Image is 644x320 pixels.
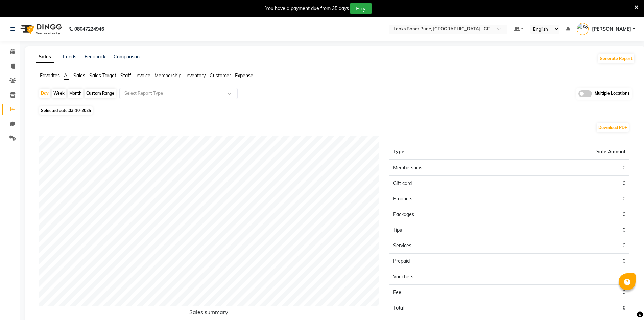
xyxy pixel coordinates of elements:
[68,89,83,98] div: Month
[616,293,637,313] iframe: chat widget
[595,90,629,97] span: Multiple Locations
[389,144,509,160] th: Type
[17,20,64,39] img: logo
[135,72,150,79] span: Invoice
[509,191,629,207] td: 0
[389,222,509,238] td: Tips
[509,222,629,238] td: 0
[64,72,69,79] span: All
[509,160,629,176] td: 0
[389,284,509,300] td: Fee
[154,72,181,79] span: Membership
[185,72,206,79] span: Inventory
[36,51,54,63] a: Sales
[389,238,509,253] td: Services
[389,300,509,316] td: Total
[114,54,140,60] a: Comparison
[69,108,91,113] span: 03-10-2025
[389,253,509,269] td: Prepaid
[389,269,509,284] td: Vouchers
[509,238,629,253] td: 0
[389,191,509,207] td: Products
[74,20,104,39] b: 08047224946
[597,123,629,132] button: Download PDF
[509,284,629,300] td: 0
[73,72,85,79] span: Sales
[235,72,253,79] span: Expense
[592,26,631,33] span: [PERSON_NAME]
[509,253,629,269] td: 0
[350,3,372,14] button: Pay
[389,175,509,191] td: Gift card
[62,54,76,60] a: Trends
[509,300,629,316] td: 0
[85,89,116,98] div: Custom Range
[509,144,629,160] th: Sale Amount
[52,89,66,98] div: Week
[39,89,50,98] div: Day
[389,160,509,176] td: Memberships
[85,54,105,60] a: Feedback
[39,309,379,318] h6: Sales summary
[389,207,509,222] td: Packages
[89,72,116,79] span: Sales Target
[598,54,634,63] button: Generate Report
[509,175,629,191] td: 0
[577,23,589,35] img: Ayush Sahu
[509,269,629,284] td: 0
[509,207,629,222] td: 0
[40,72,60,79] span: Favorites
[210,72,231,79] span: Customer
[265,5,349,12] div: You have a payment due from 35 days
[120,72,131,79] span: Staff
[39,106,93,115] span: Selected date:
